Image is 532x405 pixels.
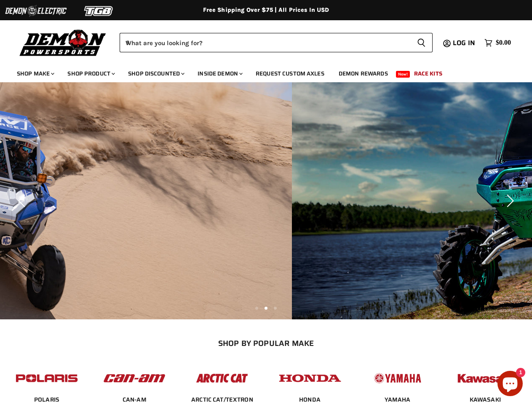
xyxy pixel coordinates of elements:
[34,396,59,404] span: POLARIS
[274,307,277,310] li: Page dot 3
[500,192,517,209] button: Next
[470,396,501,404] span: KAWASAKI
[453,38,475,48] span: Log in
[277,365,343,391] img: POPULAR_MAKE_logo_4_4923a504-4bac-4306-a1be-165a52280178.jpg
[191,396,253,403] a: ARCTIC CAT/TEXTRON
[189,365,255,391] img: POPULAR_MAKE_logo_3_027535af-6171-4c5e-a9bc-f0eccd05c5d6.jpg
[249,65,331,82] a: Request Custom Axles
[4,3,67,19] img: Demon Electric Logo 2
[495,371,525,398] inbox-online-store-chat: Shopify online store chat
[11,65,59,82] a: Shop Make
[365,365,430,391] img: POPULAR_MAKE_logo_5_20258e7f-293c-4aac-afa8-159eaa299126.jpg
[496,39,511,47] span: $0.00
[255,307,258,310] li: Page dot 1
[102,365,167,391] img: POPULAR_MAKE_logo_1_adc20308-ab24-48c4-9fac-e3c1a623d575.jpg
[34,396,59,403] a: POLARIS
[299,396,321,403] a: HONDA
[120,33,410,52] input: When autocomplete results are available use up and down arrows to review and enter to select
[15,192,32,209] button: Previous
[385,396,411,403] a: YAMAHA
[120,33,433,52] form: Product
[265,307,267,310] li: Page dot 2
[61,65,120,82] a: Shop Product
[67,3,131,19] img: TGB Logo 2
[385,396,411,404] span: YAMAHA
[452,365,518,391] img: POPULAR_MAKE_logo_6_76e8c46f-2d1e-4ecc-b320-194822857d41.jpg
[17,27,109,57] img: Demon Powersports
[408,65,449,82] a: Race Kits
[123,396,147,403] a: CAN-AM
[122,65,190,82] a: Shop Discounted
[123,396,147,404] span: CAN-AM
[449,39,480,47] a: Log in
[191,396,253,404] span: ARCTIC CAT/TEXTRON
[410,33,433,52] button: Search
[332,65,394,82] a: Demon Rewards
[14,365,80,391] img: POPULAR_MAKE_logo_2_dba48cf1-af45-46d4-8f73-953a0f002620.jpg
[470,396,501,403] a: KAWASAKI
[396,71,410,78] span: New!
[11,339,522,348] h2: SHOP BY POPULAR MAKE
[191,65,248,82] a: Inside Demon
[480,37,515,49] a: $0.00
[299,396,321,404] span: HONDA
[11,62,509,82] ul: Main menu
